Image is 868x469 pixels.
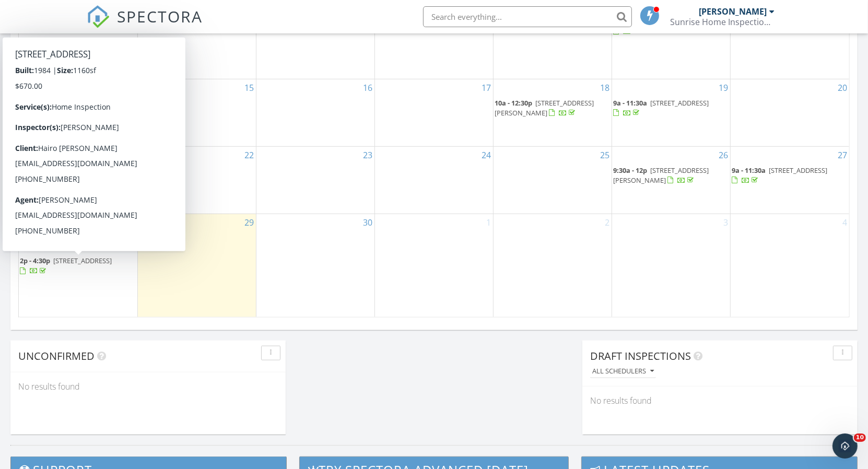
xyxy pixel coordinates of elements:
span: [STREET_ADDRESS] [650,98,709,108]
span: 9:30a - 12p [613,166,647,175]
a: Go to September 15, 2025 [242,79,256,96]
a: 10a - 12:30p [STREET_ADDRESS] [20,232,136,254]
a: Go to September 20, 2025 [836,79,849,96]
td: Go to October 3, 2025 [612,214,731,318]
a: SPECTORA [87,14,203,36]
a: Go to September 29, 2025 [242,214,256,231]
td: Go to September 22, 2025 [137,146,256,214]
td: Go to September 29, 2025 [137,214,256,318]
td: Go to September 28, 2025 [19,214,137,318]
td: Go to September 15, 2025 [137,79,256,146]
a: Go to October 2, 2025 [603,214,612,231]
span: 9a - 11:30a [732,166,766,175]
div: All schedulers [592,368,654,375]
a: Go to September 25, 2025 [598,147,612,163]
span: [STREET_ADDRESS] [61,166,119,175]
td: Go to September 14, 2025 [19,79,137,146]
span: SPECTORA [117,5,203,27]
a: Go to September 26, 2025 [717,147,730,163]
td: Go to September 18, 2025 [494,79,612,146]
span: [STREET_ADDRESS] [53,256,112,265]
td: Go to September 25, 2025 [494,146,612,214]
a: Go to October 3, 2025 [721,214,730,231]
span: [STREET_ADDRESS][PERSON_NAME] [613,166,709,185]
a: Go to September 30, 2025 [361,214,374,231]
div: No results found [10,372,286,401]
img: The Best Home Inspection Software - Spectora [87,5,110,28]
a: Go to September 24, 2025 [479,147,493,163]
td: Go to September 26, 2025 [612,146,731,214]
td: Go to October 2, 2025 [494,214,612,318]
td: Go to September 19, 2025 [612,79,731,146]
a: 2p - 4:30p [STREET_ADDRESS] [20,255,136,277]
span: 10a - 12:30p [20,166,57,175]
div: [PERSON_NAME] [699,6,767,17]
a: 9a - 11:30a [STREET_ADDRESS] [732,165,848,187]
a: 10a - 12:30p [STREET_ADDRESS] [20,233,119,252]
iframe: Intercom live chat [832,433,858,459]
a: Go to September 18, 2025 [598,79,612,96]
td: Go to September 16, 2025 [256,79,374,146]
a: 10a - 12:30p [STREET_ADDRESS][PERSON_NAME] [495,98,594,118]
a: 9:30a - 12p [STREET_ADDRESS][PERSON_NAME] [613,166,709,185]
span: Draft Inspections [590,349,691,363]
td: Go to September 20, 2025 [731,79,849,146]
a: Go to September 22, 2025 [242,147,256,163]
a: Go to September 17, 2025 [479,79,493,96]
span: 10a - 12:30p [495,98,532,108]
a: 10a - 12:30p [STREET_ADDRESS][PERSON_NAME] [495,97,611,120]
td: Go to September 17, 2025 [374,79,493,146]
td: Go to October 4, 2025 [731,214,849,318]
span: 9a - 11:30a [613,98,647,108]
a: Go to September 14, 2025 [124,79,137,96]
a: 9a - 11:30a [STREET_ADDRESS] [613,97,729,120]
td: Go to September 27, 2025 [731,146,849,214]
a: Go to September 16, 2025 [361,79,374,96]
input: Search everything... [423,6,632,27]
span: 10a - 12:30p [20,233,57,242]
a: Go to September 19, 2025 [717,79,730,96]
a: 10a - 12:30p [STREET_ADDRESS] [20,166,119,185]
a: 10a - 12:30p [STREET_ADDRESS] [20,165,136,187]
span: [STREET_ADDRESS][PERSON_NAME] [495,98,594,118]
div: Sunrise Home Inspections, LLC [670,17,775,27]
span: 10 [854,433,866,442]
td: Go to October 1, 2025 [374,214,493,318]
a: 2p - 4:30p [STREET_ADDRESS] [20,256,112,275]
div: No results found [582,386,858,415]
a: Go to October 4, 2025 [840,214,849,231]
span: 2p - 4:30p [20,256,50,265]
a: Go to September 21, 2025 [124,147,137,163]
td: Go to September 24, 2025 [374,146,493,214]
span: [STREET_ADDRESS] [769,166,827,175]
a: Go to September 28, 2025 [124,214,137,231]
a: Go to October 1, 2025 [484,214,493,231]
a: 9:30a - 12p [STREET_ADDRESS][PERSON_NAME] [613,165,729,187]
a: Go to September 27, 2025 [836,147,849,163]
a: 3p - 5:30p [STREET_ADDRESS] [613,17,705,36]
button: All schedulers [590,365,656,379]
a: Go to September 23, 2025 [361,147,374,163]
span: Unconfirmed [18,349,95,363]
a: 9a - 11:30a [STREET_ADDRESS] [613,98,709,118]
a: 9a - 11:30a [STREET_ADDRESS] [732,166,827,185]
td: Go to September 23, 2025 [256,146,374,214]
td: Go to September 21, 2025 [19,146,137,214]
td: Go to September 30, 2025 [256,214,374,318]
span: [STREET_ADDRESS] [61,233,119,242]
